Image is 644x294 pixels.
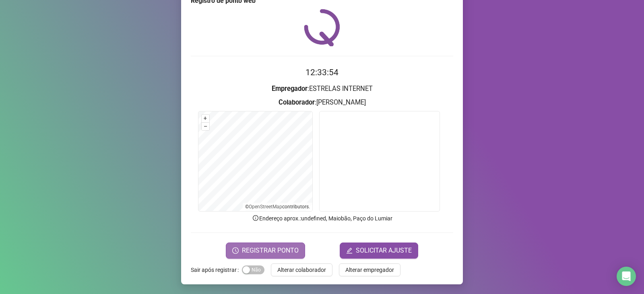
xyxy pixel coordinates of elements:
time: 12:33:54 [305,68,339,77]
strong: Empregador [272,85,308,93]
span: info-circle [252,214,259,222]
button: – [202,123,209,130]
span: clock-circle [232,247,239,254]
label: Sair após registrar [191,263,242,276]
span: SOLICITAR AJUSTE [356,246,412,255]
p: Endereço aprox. : undefined, Maiobão, Paço do Lumiar [191,214,453,223]
button: + [202,115,209,122]
span: edit [346,247,353,254]
strong: Colaborador [279,99,315,106]
button: Alterar empregador [339,263,400,276]
li: © contributors. [245,204,310,210]
h3: : ESTRELAS INTERNET [191,84,453,94]
span: Alterar empregador [345,265,394,274]
button: Alterar colaborador [271,263,332,276]
h3: : [PERSON_NAME] [191,97,453,108]
div: Open Intercom Messenger [617,267,636,286]
span: REGISTRAR PONTO [242,246,299,255]
button: editSOLICITAR AJUSTE [340,243,418,259]
img: QRPoint [304,9,340,46]
a: OpenStreetMap [249,204,282,210]
button: REGISTRAR PONTO [226,243,305,259]
span: Alterar colaborador [277,265,326,274]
